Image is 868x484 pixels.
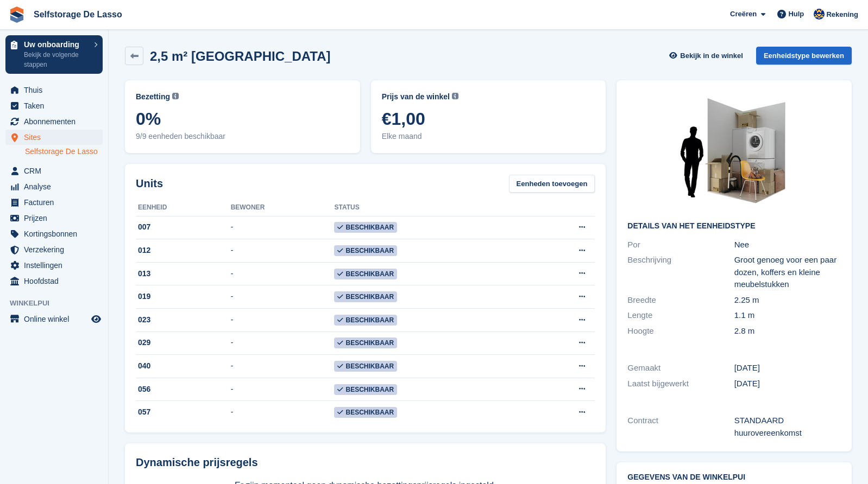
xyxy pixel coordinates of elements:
[136,337,231,348] div: 029
[136,245,231,256] div: 012
[826,9,858,20] span: Rekening
[136,406,231,418] div: 057
[627,309,734,322] div: Lengte
[29,5,127,23] a: Selfstorage De Lasso
[90,313,103,326] a: Previewwinkel
[334,384,397,395] span: Beschikbaar
[136,360,231,372] div: 040
[788,9,804,20] span: Hulp
[334,361,397,372] span: Beschikbaar
[627,239,734,251] div: Por
[334,337,397,348] span: Beschikbaar
[150,49,330,63] h2: 2,5 m² [GEOGRAPHIC_DATA]
[334,245,397,256] span: Beschikbaar
[136,131,349,142] span: 9/9 eenheden beschikbaar
[136,199,231,216] th: Eenheid
[627,254,734,291] div: Beschrijving
[734,378,841,390] div: [DATE]
[136,91,170,103] span: Bezetting
[334,407,397,418] span: Beschikbaar
[627,325,734,337] div: Hoogte
[334,269,397,279] span: Beschikbaar
[5,242,103,257] a: menu
[5,35,103,74] a: Uw onboarding Bekijk de volgende stappen
[756,47,852,65] a: Eenheidstype bewerken
[231,378,335,401] td: -
[5,130,103,145] a: menu
[136,221,231,233] div: 007
[24,114,89,129] span: Abonnementen
[136,314,231,326] div: 023
[5,273,103,289] a: menu
[24,98,89,113] span: Taken
[5,258,103,273] a: menu
[5,98,103,113] a: menu
[24,41,89,48] p: Uw onboarding
[627,362,734,374] div: Gemaakt
[382,131,595,142] span: Elke maand
[24,211,89,226] span: Prijzen
[5,82,103,98] a: menu
[5,311,103,327] a: menu
[627,473,841,482] h2: Gegevens van de winkelpui
[5,179,103,194] a: menu
[680,50,743,61] span: Bekijk in de winkel
[452,93,458,99] img: icon-info-grey-7440780725fd019a000dd9b08b2336e03edf1995a4989e88bcd33f0948082b44.svg
[5,211,103,226] a: menu
[627,294,734,307] div: Breedte
[734,325,841,337] div: 2.8 m
[10,298,108,309] span: Winkelpui
[136,109,349,129] span: 0%
[24,273,89,289] span: Hoofdstad
[5,195,103,210] a: menu
[136,454,595,470] div: Dynamische prijsregels
[136,291,231,302] div: 019
[24,258,89,273] span: Instellingen
[24,130,89,145] span: Sites
[231,309,335,332] td: -
[231,199,335,216] th: Bewoner
[5,226,103,241] a: menu
[231,332,335,355] td: -
[627,415,734,439] div: Contract
[627,222,841,231] h2: Details van het eenheidstype
[734,309,841,322] div: 1.1 m
[24,311,89,327] span: Online winkel
[382,91,450,103] span: Prijs van de winkel
[24,50,89,69] p: Bekijk de volgende stappen
[9,7,25,23] img: stora-icon-8386f47178a22dfd0bd8f6a31ec36ba5ce8667c1dd55bd0f319d3a0aa187defe.svg
[136,384,231,395] div: 056
[136,175,163,192] h2: Units
[231,285,335,309] td: -
[24,195,89,210] span: Facturen
[814,9,825,20] img: Daan Jansen
[734,254,841,291] div: Groot genoeg voor een paar dozen, koffers en kleine meubelstukken
[509,175,595,193] a: Eenheden toevoegen
[24,82,89,98] span: Thuis
[24,163,89,179] span: CRM
[334,315,397,326] span: Beschikbaar
[24,179,89,194] span: Analyse
[231,239,335,263] td: -
[334,199,525,216] th: Status
[24,226,89,241] span: Kortingsbonnen
[5,163,103,179] a: menu
[231,262,335,285] td: -
[5,114,103,129] a: menu
[734,362,841,374] div: [DATE]
[734,294,841,307] div: 2.25 m
[668,47,747,65] a: Bekijk in de winkel
[24,242,89,257] span: Verzekering
[334,291,397,302] span: Beschikbaar
[231,216,335,239] td: -
[231,355,335,378] td: -
[231,401,335,424] td: -
[730,9,757,20] span: Creëren
[382,109,595,129] span: €1,00
[172,93,179,99] img: icon-info-grey-7440780725fd019a000dd9b08b2336e03edf1995a4989e88bcd33f0948082b44.svg
[25,147,103,157] a: Selfstorage De Lasso
[734,239,841,251] div: Nee
[334,222,397,233] span: Beschikbaar
[653,91,816,213] img: 2.5m2-unit.jpg
[627,378,734,390] div: Laatst bijgewerkt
